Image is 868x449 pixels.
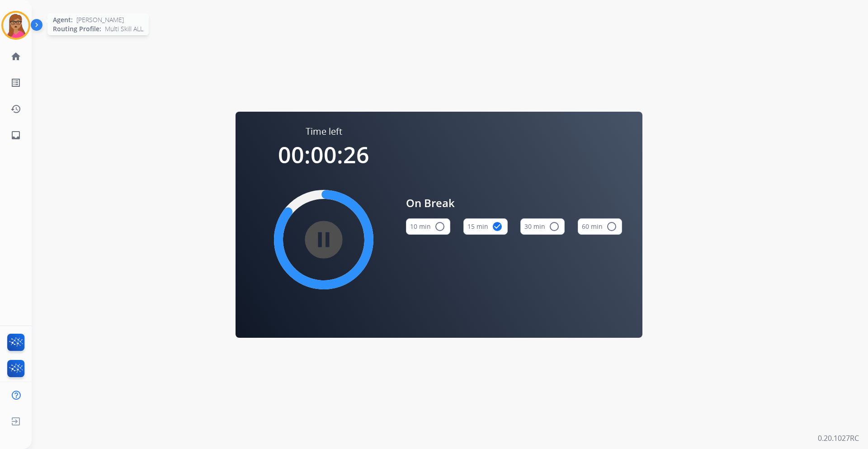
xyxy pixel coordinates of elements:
mat-icon: radio_button_unchecked [549,221,560,232]
mat-icon: check_circle [492,221,503,232]
mat-icon: radio_button_unchecked [606,221,617,232]
mat-icon: history [10,104,21,114]
button: 15 min [463,218,508,235]
span: Time left [306,125,342,138]
button: 60 min [578,218,622,235]
mat-icon: pause_circle_filled [318,234,329,245]
mat-icon: list_alt [10,77,21,88]
span: [PERSON_NAME] [76,15,124,24]
mat-icon: home [10,51,21,62]
span: Routing Profile: [53,24,101,33]
p: 0.20.1027RC [818,433,859,444]
span: Agent: [53,15,73,24]
span: Multi Skill ALL [105,24,143,33]
img: avatar [3,13,28,38]
mat-icon: inbox [10,130,21,141]
mat-icon: radio_button_unchecked [434,221,445,232]
button: 10 min [406,218,450,235]
span: On Break [406,195,622,211]
span: 00:00:26 [278,139,369,170]
button: 30 min [520,218,565,235]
